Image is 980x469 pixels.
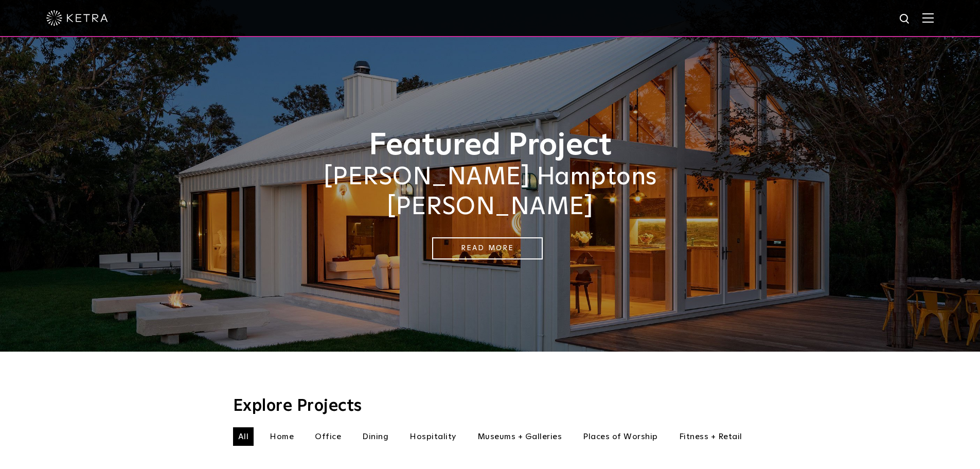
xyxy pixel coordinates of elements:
[922,13,934,23] img: Hamburger%20Nav.svg
[233,398,747,414] h3: Explore Projects
[233,163,747,222] h2: [PERSON_NAME] Hamptons [PERSON_NAME]
[578,427,663,446] li: Places of Worship
[264,427,299,446] li: Home
[404,427,461,446] li: Hospitality
[472,427,567,446] li: Museums + Galleries
[310,427,346,446] li: Office
[233,129,747,163] h1: Featured Project
[899,13,912,26] img: search icon
[357,427,394,446] li: Dining
[233,427,254,446] li: All
[674,427,747,446] li: Fitness + Retail
[46,10,108,26] img: ketra-logo-2019-white
[432,237,543,259] a: Read More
